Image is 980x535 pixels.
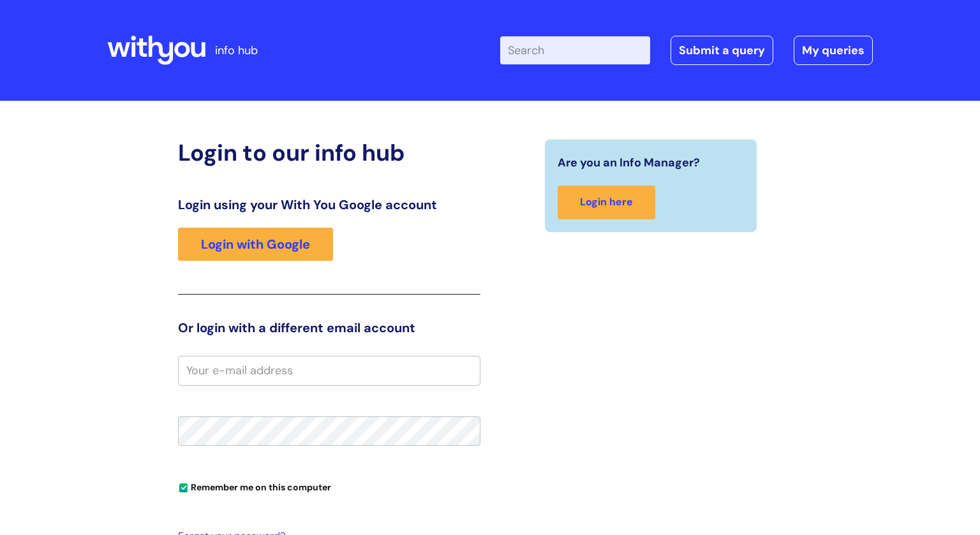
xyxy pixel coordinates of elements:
[558,152,700,173] span: Are you an Info Manager?
[500,36,650,64] input: Search
[558,186,655,219] a: Login here
[178,476,480,497] div: You can uncheck this option if you're logging in from a shared device
[178,228,333,261] a: Login with Google
[178,197,480,212] h3: Login using your With You Google account
[178,139,480,166] h2: Login to our info hub
[215,40,258,61] p: info hub
[178,356,480,385] input: Your e-mail address
[794,36,873,65] a: My queries
[671,36,773,65] a: Submit a query
[179,484,188,492] input: Remember me on this computer
[178,320,480,335] h3: Or login with a different email account
[178,479,331,493] label: Remember me on this computer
